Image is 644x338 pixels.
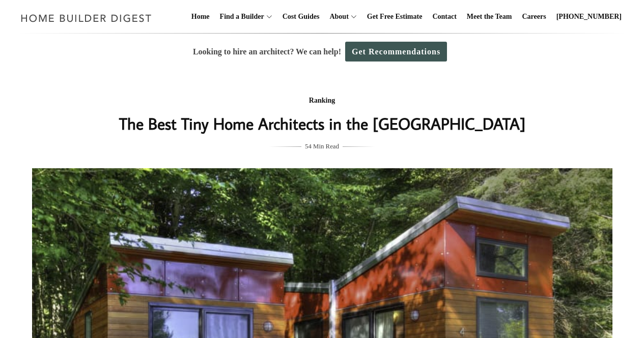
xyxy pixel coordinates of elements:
[119,111,525,136] h1: The Best Tiny Home Architects in the [GEOGRAPHIC_DATA]
[345,42,447,62] a: Get Recommendations
[187,1,214,33] a: Home
[363,1,427,33] a: Get Free Estimate
[518,1,550,33] a: Careers
[309,97,335,104] a: Ranking
[325,1,348,33] a: About
[428,1,460,33] a: Contact
[216,1,264,33] a: Find a Builder
[278,1,324,33] a: Cost Guides
[305,141,339,152] span: 54 Min Read
[463,1,516,33] a: Meet the Team
[552,1,626,33] a: [PHONE_NUMBER]
[16,8,156,28] img: Home Builder Digest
